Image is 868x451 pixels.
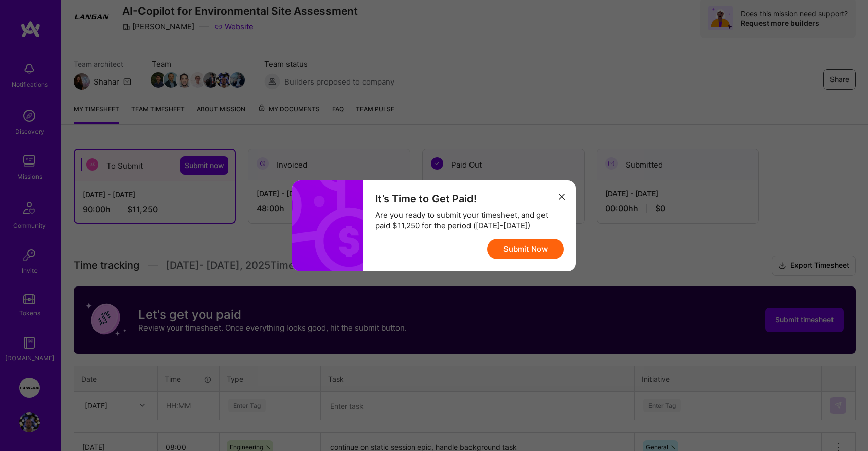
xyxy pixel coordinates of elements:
i: icon Close [559,194,565,200]
div: modal [292,180,576,271]
div: It’s Time to Get Paid! [375,192,564,206]
i: icon Money [287,173,386,271]
button: Submit Now [487,239,564,259]
div: Are you ready to submit your timesheet, and get paid $11,250 for the period ([DATE]-[DATE]) [375,210,564,231]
